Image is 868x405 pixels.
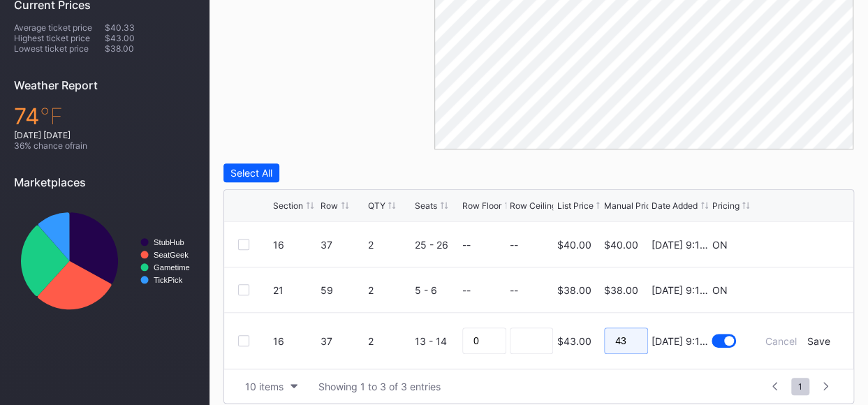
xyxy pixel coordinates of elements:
[415,239,459,251] div: 25 - 26
[712,239,727,251] div: ON
[367,284,411,296] div: 2
[14,200,196,322] svg: Chart title
[14,140,196,151] div: 36 % chance of rain
[557,200,593,211] div: List Price
[273,239,317,251] div: 16
[415,284,459,296] div: 5 - 6
[462,200,501,211] div: Row Floor
[14,103,196,130] div: 74
[105,22,196,33] div: $40.33
[712,284,727,296] div: ON
[273,335,317,347] div: 16
[321,335,365,347] div: 37
[154,263,190,272] text: Gametime
[510,200,557,211] div: Row Ceiling
[273,284,317,296] div: 21
[807,335,830,347] div: Save
[154,251,189,259] text: SeatGeek
[245,381,284,392] div: 10 items
[230,167,272,179] div: Select All
[557,335,591,347] div: $43.00
[791,378,809,395] span: 1
[415,200,437,211] div: Seats
[40,103,63,130] span: ℉
[367,239,411,251] div: 2
[415,335,459,347] div: 13 - 14
[652,335,709,347] div: [DATE] 9:12AM
[318,381,441,392] div: Showing 1 to 3 of 3 entries
[321,284,365,296] div: 59
[652,284,709,296] div: [DATE] 9:12AM
[462,239,471,251] div: --
[14,78,196,92] div: Weather Report
[321,200,338,211] div: Row
[14,175,196,189] div: Marketplaces
[367,200,385,211] div: QTY
[367,335,411,347] div: 2
[604,284,648,296] div: $38.00
[105,43,196,54] div: $38.00
[105,33,196,43] div: $43.00
[604,200,656,211] div: Manual Price
[510,239,518,251] div: --
[510,284,518,296] div: --
[321,239,365,251] div: 37
[154,238,184,246] text: StubHub
[14,33,105,43] div: Highest ticket price
[652,239,709,251] div: [DATE] 9:12AM
[462,284,471,296] div: --
[14,43,105,54] div: Lowest ticket price
[712,200,739,211] div: Pricing
[604,239,648,251] div: $40.00
[273,200,303,211] div: Section
[765,335,797,347] div: Cancel
[652,200,698,211] div: Date Added
[14,22,105,33] div: Average ticket price
[557,239,591,251] div: $40.00
[223,163,279,182] button: Select All
[14,130,196,140] div: [DATE] [DATE]
[154,276,183,284] text: TickPick
[238,377,304,396] button: 10 items
[557,284,591,296] div: $38.00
